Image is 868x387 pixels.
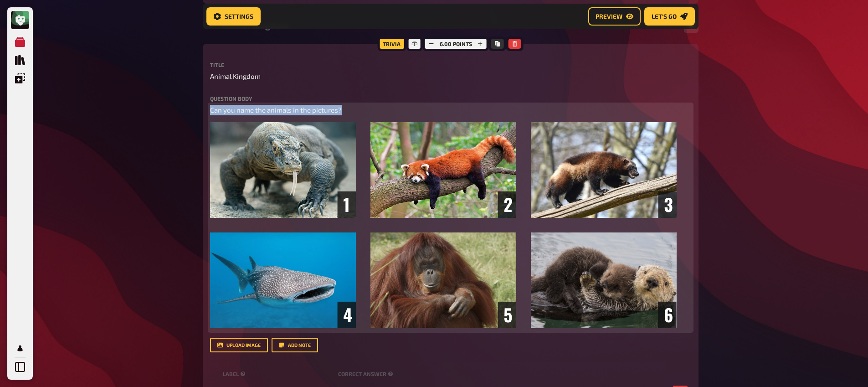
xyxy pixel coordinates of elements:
[11,33,29,51] a: My Quizzes
[210,106,342,114] span: Can you name the animals in the pictures?
[338,370,395,378] small: correct answer
[210,96,691,101] label: Question body
[11,339,29,357] a: My Account
[377,36,406,51] div: Trivia
[225,13,253,20] span: Settings
[588,7,641,26] a: Preview
[210,71,261,82] span: Animal Kingdom
[210,122,677,328] img: Flags (7)
[11,51,29,69] a: Quiz Library
[223,370,334,378] small: label
[644,7,695,26] a: Let's go
[11,69,29,88] a: Overlays
[272,338,318,352] button: Add note
[491,39,504,49] button: Copy
[210,62,691,67] label: Title
[210,338,268,352] button: upload image
[423,36,489,51] div: 6.00 points
[206,7,261,26] a: Settings
[596,13,622,20] span: Preview
[652,13,677,20] span: Let's go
